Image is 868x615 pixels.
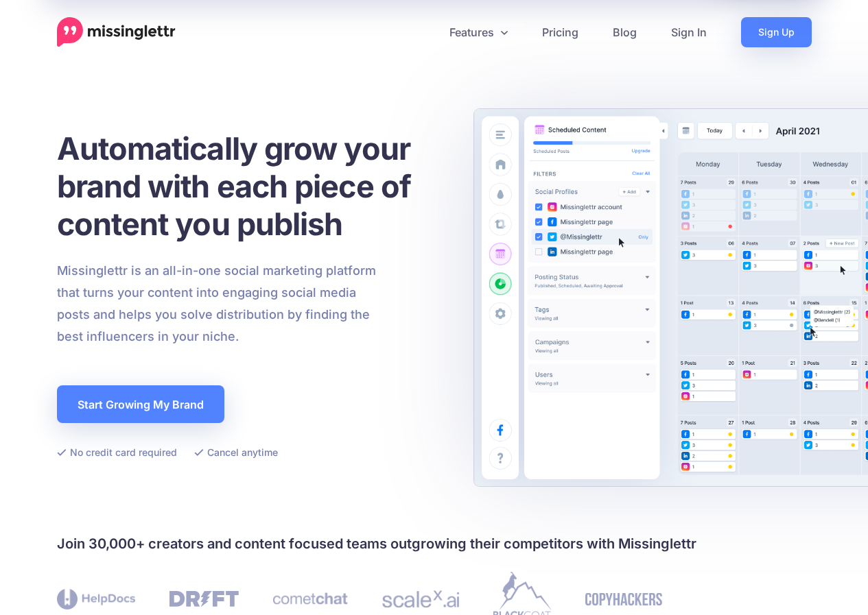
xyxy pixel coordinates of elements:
a: Features [432,17,525,47]
a: Pricing [525,17,596,47]
h1: Automatically grow your brand with each piece of content you publish [57,130,445,243]
a: Home [57,17,176,47]
a: Sign In [654,17,724,47]
li: Cancel anytime [194,444,278,461]
li: No credit card required [57,444,177,461]
h4: Join 30,000+ creators and content focused teams outgrowing their competitors with Missinglettr [57,533,812,555]
a: Sign Up [741,17,812,47]
p: Missinglettr is an all-in-one social marketing platform that turns your content into engaging soc... [57,260,377,348]
a: Blog [596,17,654,47]
a: Start Growing My Brand [57,385,224,423]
